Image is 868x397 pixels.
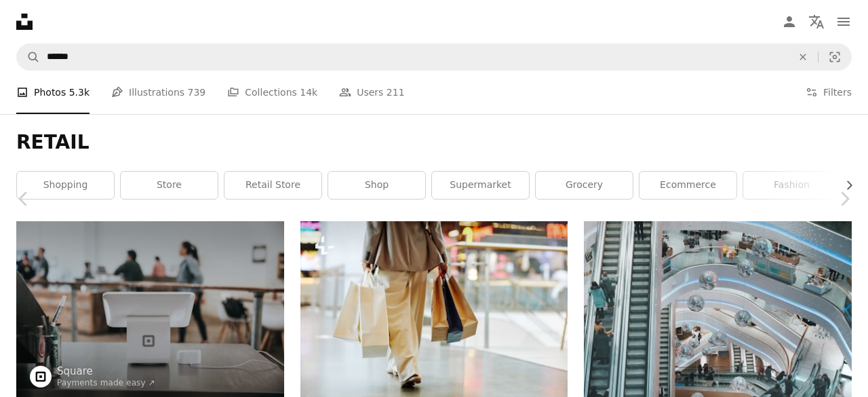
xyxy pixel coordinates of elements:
[743,172,840,199] a: fashion
[776,8,803,35] a: Log in / Sign up
[803,8,830,35] button: Language
[328,172,425,199] a: shop
[830,8,857,35] button: Menu
[639,172,736,199] a: ecommerce
[821,134,868,264] a: Next
[806,71,852,114] button: Filters
[57,378,155,387] a: Payments made easy ↗
[584,304,852,316] a: aerial photography of mall interior
[536,172,633,199] a: grocery
[57,364,155,378] a: Square
[188,85,206,100] span: 739
[30,366,52,387] img: Go to Square's profile
[788,44,818,70] button: Clear
[432,172,529,199] a: supermarket
[300,85,317,100] span: 14k
[16,304,284,316] a: monitor on desk
[339,71,404,114] a: Users 211
[17,44,40,70] button: Search Unsplash
[227,71,317,114] a: Collections 14k
[224,172,321,199] a: retail store
[16,130,852,155] h1: RETAIL
[111,71,205,114] a: Illustrations 739
[121,172,218,199] a: store
[818,44,851,70] button: Visual search
[17,172,114,199] a: shopping
[300,304,568,316] a: Low section of unrecognizable woman wearing pants and holding blank shopping bags while walking i...
[16,43,852,71] form: Find visuals sitewide
[387,85,405,100] span: 211
[16,14,33,30] a: Home — Unsplash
